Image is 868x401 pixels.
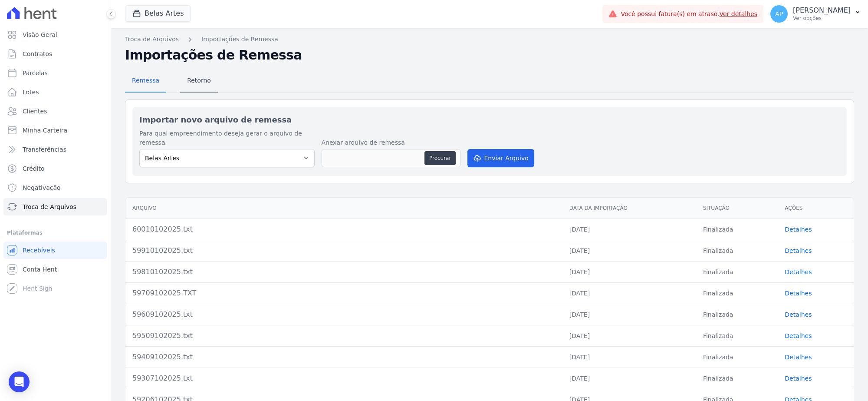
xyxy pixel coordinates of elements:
[3,179,107,196] a: Negativação
[562,368,696,389] td: [DATE]
[696,198,778,219] th: Situação
[3,122,107,139] a: Minha Carteira
[785,332,812,339] a: Detalhes
[132,331,556,341] div: 59509102025.txt
[125,35,179,44] a: Troca de Arquivos
[7,228,104,238] div: Plataformas
[23,50,52,58] span: Contratos
[23,145,66,154] span: Transferências
[139,114,840,126] h2: Importar novo arquivo de remessa
[23,246,55,255] span: Recebíveis
[3,261,107,278] a: Conta Hent
[696,219,778,240] td: Finalizada
[125,47,854,63] h2: Importações de Remessa
[125,198,562,219] th: Arquivo
[3,141,107,158] a: Transferências
[562,282,696,304] td: [DATE]
[785,375,812,382] a: Detalhes
[132,267,556,277] div: 59810102025.txt
[467,149,534,167] button: Enviar Arquivo
[696,240,778,261] td: Finalizada
[125,70,166,93] a: Remessa
[3,64,107,82] a: Parcelas
[3,242,107,259] a: Recebíveis
[696,325,778,346] td: Finalizada
[785,247,812,254] a: Detalhes
[785,226,812,233] a: Detalhes
[23,202,76,211] span: Troca de Arquivos
[696,261,778,282] td: Finalizada
[201,35,278,44] a: Importações de Remessa
[139,129,315,147] label: Para qual empreendimento deseja gerar o arquivo de remessa
[562,325,696,346] td: [DATE]
[3,83,107,101] a: Lotes
[132,245,556,256] div: 59910102025.txt
[621,10,757,19] span: Você possui fatura(s) em atraso.
[562,304,696,325] td: [DATE]
[785,354,812,361] a: Detalhes
[3,103,107,120] a: Clientes
[132,224,556,235] div: 60010102025.txt
[720,10,758,17] a: Ver detalhes
[322,138,460,147] label: Anexar arquivo de remessa
[785,290,812,297] a: Detalhes
[132,309,556,320] div: 59609102025.txt
[778,198,854,219] th: Ações
[9,371,30,392] div: Open Intercom Messenger
[3,45,107,63] a: Contratos
[132,373,556,384] div: 59307102025.txt
[23,88,39,96] span: Lotes
[424,151,456,165] button: Procurar
[125,70,218,93] nav: Tab selector
[23,69,48,77] span: Parcelas
[23,30,57,39] span: Visão Geral
[125,5,191,22] button: Belas Artes
[562,346,696,368] td: [DATE]
[785,268,812,275] a: Detalhes
[23,265,57,274] span: Conta Hent
[793,6,851,15] p: [PERSON_NAME]
[23,126,67,135] span: Minha Carteira
[775,11,783,17] span: AP
[562,261,696,282] td: [DATE]
[696,368,778,389] td: Finalizada
[3,160,107,177] a: Crédito
[132,288,556,298] div: 59709102025.TXT
[696,304,778,325] td: Finalizada
[763,2,868,26] button: AP [PERSON_NAME] Ver opções
[3,26,107,43] a: Visão Geral
[23,164,45,173] span: Crédito
[180,70,218,93] a: Retorno
[23,183,61,192] span: Negativação
[132,352,556,362] div: 59409102025.txt
[562,198,696,219] th: Data da Importação
[696,346,778,368] td: Finalizada
[125,35,854,44] nav: Breadcrumb
[23,107,47,116] span: Clientes
[562,219,696,240] td: [DATE]
[127,72,164,89] span: Remessa
[562,240,696,261] td: [DATE]
[696,282,778,304] td: Finalizada
[182,72,216,89] span: Retorno
[793,15,851,22] p: Ver opções
[3,198,107,215] a: Troca de Arquivos
[785,311,812,318] a: Detalhes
